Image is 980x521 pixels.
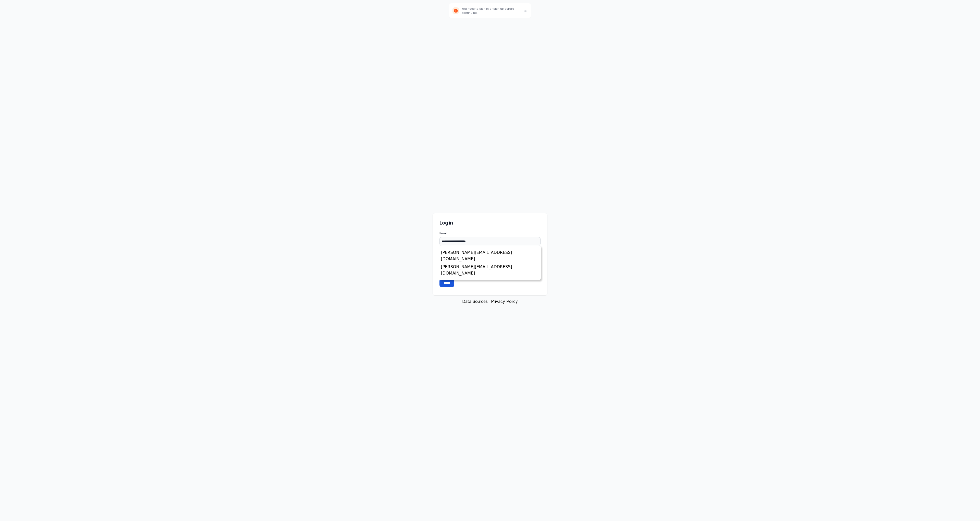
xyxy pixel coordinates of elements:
[441,264,512,276] a: [PERSON_NAME][EMAIL_ADDRESS][DOMAIN_NAME]
[439,220,541,226] h2: Log in
[439,231,541,235] label: Email
[522,8,529,14] button: Close
[461,7,522,15] p: You need to sign in or sign up before continuing.
[462,299,488,304] a: Data Sources
[441,250,512,261] a: [PERSON_NAME][EMAIL_ADDRESS][DOMAIN_NAME]
[491,299,518,304] a: Privacy Policy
